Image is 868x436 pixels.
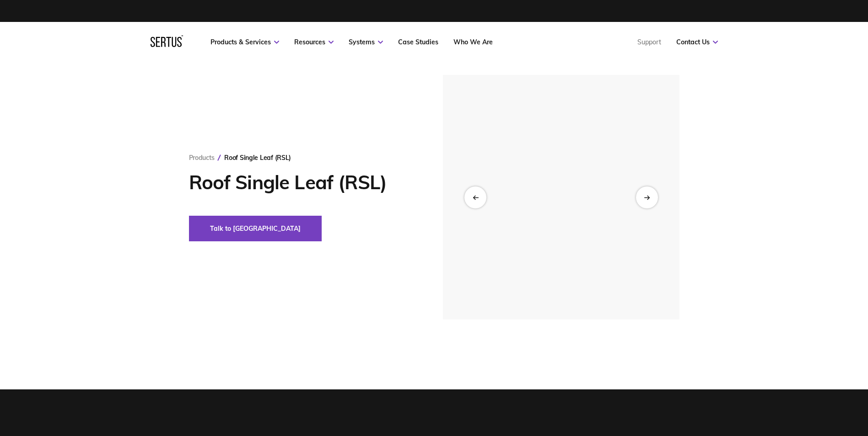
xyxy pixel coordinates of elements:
[453,38,493,46] a: Who We Are
[189,171,415,194] h1: Roof Single Leaf (RSL)
[398,38,438,46] a: Case Studies
[210,38,279,46] a: Products & Services
[294,38,334,46] a: Resources
[637,38,661,46] a: Support
[349,38,383,46] a: Systems
[676,38,718,46] a: Contact Us
[189,154,215,162] a: Products
[189,216,322,241] button: Talk to [GEOGRAPHIC_DATA]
